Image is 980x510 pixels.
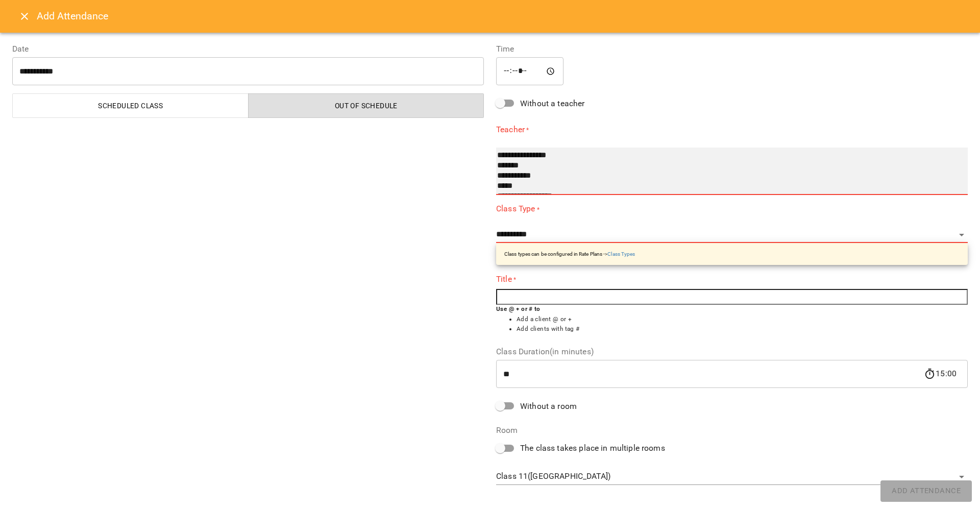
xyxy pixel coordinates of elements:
[496,305,541,312] b: Use @ + or # to
[504,250,635,258] p: Class types can be configured in Rate Plans ->
[496,45,968,53] label: Time
[12,4,37,29] button: Close
[496,273,968,285] label: Title
[496,203,968,215] label: Class Type
[520,98,585,110] span: Without a teacher
[37,8,968,24] h6: Add Attendance
[255,100,478,112] span: Out of Schedule
[12,93,249,118] button: Scheduled class
[496,124,968,135] label: Teacher
[248,93,484,118] button: Out of Schedule
[12,45,484,53] label: Date
[517,324,968,334] li: Add clients with tag #
[607,251,635,257] a: Class Types
[496,348,968,356] label: Class Duration(in minutes)
[520,442,665,454] span: The class takes place in multiple rooms
[517,314,968,325] li: Add a client @ or +
[496,426,968,434] label: Room
[496,469,968,485] div: Class 11([GEOGRAPHIC_DATA])
[19,100,242,112] span: Scheduled class
[520,400,577,412] span: Without a room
